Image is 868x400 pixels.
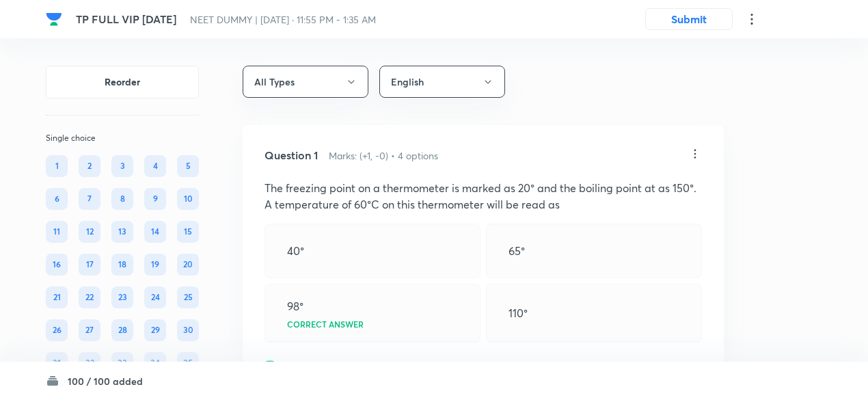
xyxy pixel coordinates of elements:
div: 14 [144,221,166,243]
div: 16 [46,254,68,276]
div: 32 [79,352,100,374]
button: All Types [243,66,368,98]
div: 30 [177,319,199,341]
div: 15 [177,221,199,243]
img: Company Logo [46,11,62,27]
div: 12 [79,221,100,243]
div: 19 [144,254,166,276]
a: Company Logo [46,11,65,27]
h6: Marks: (+1, -0) • 4 options [329,148,438,163]
p: 98° [287,298,303,315]
div: 9 [144,188,166,210]
h5: Question 1 [265,147,318,163]
div: 2 [79,155,100,177]
button: Submit [645,8,733,30]
div: 3 [111,155,133,177]
div: 6 [46,188,68,210]
p: Correct answer [287,320,364,328]
div: 10 [177,188,199,210]
div: 5 [177,155,199,177]
div: 26 [46,319,68,341]
button: English [379,66,505,98]
div: 33 [111,352,133,374]
p: 110° [508,305,528,321]
div: 27 [79,319,100,341]
div: 4 [144,155,166,177]
div: 1 [46,155,68,177]
p: Single choice [46,132,199,144]
div: 24 [144,286,166,308]
div: 20 [177,254,199,276]
div: 21 [46,286,68,308]
div: 18 [111,254,133,276]
div: 25 [177,286,199,308]
div: 28 [111,319,133,341]
p: The freezing point on a thermometer is marked as 20° and the boiling point at as 150°. A temperat... [265,180,702,213]
div: 22 [79,286,100,308]
div: 34 [144,352,166,374]
div: 8 [111,188,133,210]
div: 13 [111,221,133,243]
span: TP FULL VIP [DATE] [76,12,176,26]
p: 40° [287,243,304,259]
div: 23 [111,286,133,308]
h6: Solution [281,359,317,373]
div: 29 [144,319,166,341]
div: 7 [79,188,100,210]
p: 65° [508,243,525,259]
div: 31 [46,352,68,374]
div: 11 [46,221,68,243]
span: NEET DUMMY | [DATE] · 11:55 PM - 1:35 AM [190,13,376,26]
div: 17 [79,254,100,276]
button: Reorder [46,66,199,98]
h6: 100 / 100 added [68,374,143,388]
div: 35 [177,352,199,374]
img: solution.svg [265,360,275,372]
